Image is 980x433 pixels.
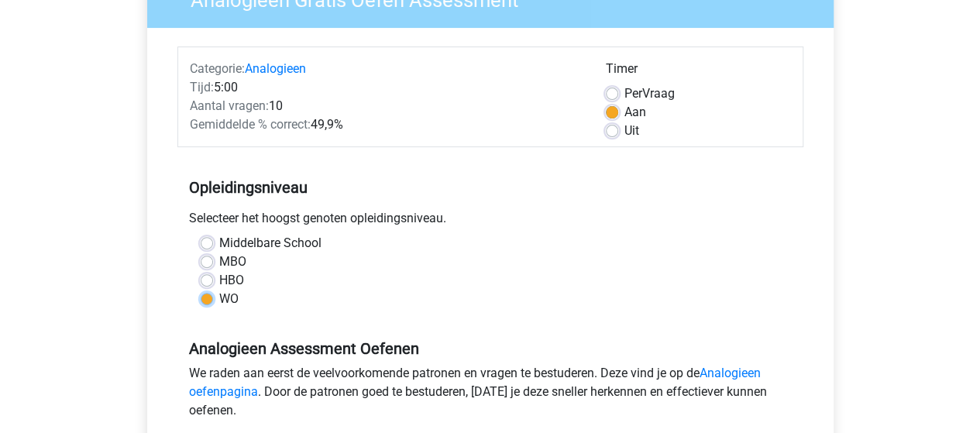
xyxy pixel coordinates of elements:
[219,253,246,271] label: MBO
[606,60,791,84] div: Timer
[245,61,306,76] a: Analogieen
[178,78,594,97] div: 5:00
[177,364,803,426] div: We raden aan eerst de veelvoorkomende patronen en vragen te bestuderen. Deze vind je op de . Door...
[190,117,311,132] span: Gemiddelde % correct:
[624,86,642,101] span: Per
[178,115,594,134] div: 49,9%
[189,172,792,203] h5: Opleidingsniveau
[190,61,245,76] span: Categorie:
[624,122,639,140] label: Uit
[624,103,646,122] label: Aan
[624,84,675,103] label: Vraag
[177,209,803,234] div: Selecteer het hoogst genoten opleidingsniveau.
[190,80,214,95] span: Tijd:
[219,290,239,308] label: WO
[178,97,594,115] div: 10
[219,271,244,290] label: HBO
[219,234,322,253] label: Middelbare School
[189,339,792,358] h5: Analogieen Assessment Oefenen
[190,98,269,113] span: Aantal vragen:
